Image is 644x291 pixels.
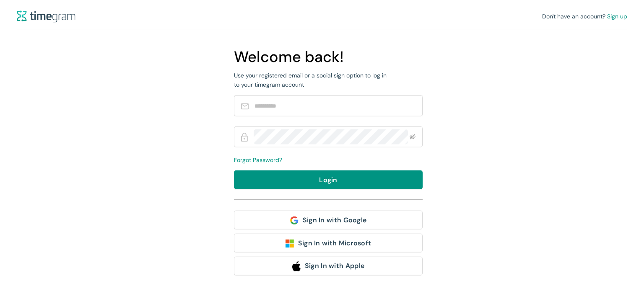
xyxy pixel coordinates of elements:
img: logo [17,10,75,23]
span: Login [319,175,338,185]
img: Google%20icon.929585cbd2113aa567ae39ecc8c7a1ec.svg [290,216,299,225]
span: Sign In with Microsoft [298,238,371,248]
span: Sign up [607,13,627,20]
span: Sign In with Google [303,215,367,225]
h1: Welcome back! [234,45,458,69]
button: Sign In with Google [234,211,423,229]
span: eye-invisible [410,134,415,140]
img: microsoft_symbol.svg.7adfcf4148f1340ac07bbd622f15fa9b.svg [286,239,294,248]
span: Sign In with Apple [305,260,364,271]
span: Forgot Password? [234,156,282,164]
button: Sign In with Microsoft [234,234,423,252]
img: Password%20icon.e6694d69a3b8da29ba6a8b8d8359ce16.svg [241,133,248,142]
div: Use your registered email or a social sign option to log in to your timegram account [234,71,391,89]
div: Don't have an account? [542,12,627,21]
button: Login [234,170,423,189]
img: apple_logo.svg.d3405fc89ec32574d3f8fcfecea41810.svg [292,261,301,271]
button: Sign In with Apple [234,257,423,276]
img: workEmail.b6d5193ac24512bb5ed340f0fc694c1d.svg [241,103,249,110]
